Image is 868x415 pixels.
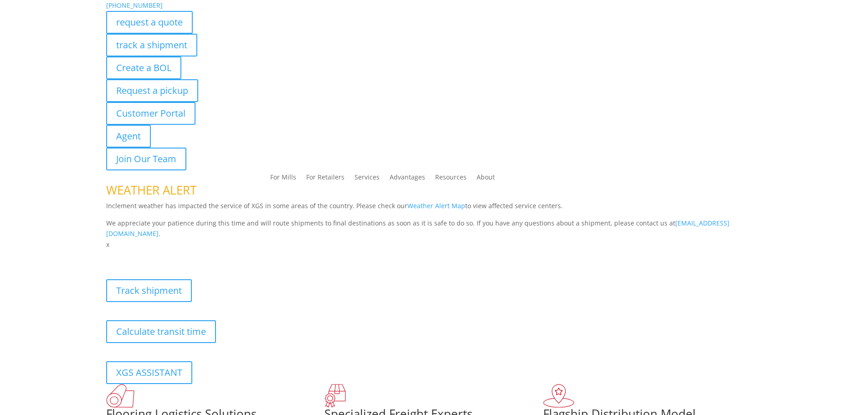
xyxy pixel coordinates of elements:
a: request a quote [106,11,193,34]
a: Request a pickup [106,79,198,102]
a: Weather Alert Map [407,201,465,210]
img: xgs-icon-focused-on-flooring-red [324,384,346,408]
span: WEATHER ALERT [106,182,196,198]
a: For Retailers [306,174,344,184]
a: Services [354,174,380,184]
a: Join Our Team [106,148,186,170]
a: [PHONE_NUMBER] [106,1,163,10]
img: xgs-icon-flagship-distribution-model-red [543,384,575,408]
img: xgs-icon-total-supply-chain-intelligence-red [106,384,134,408]
a: Advantages [390,174,425,184]
a: Resources [435,174,467,184]
a: Customer Portal [106,102,195,125]
b: Visibility, transparency, and control for your entire supply chain. [106,251,309,260]
a: Track shipment [106,279,192,302]
a: For Mills [270,174,296,184]
p: x [106,239,762,250]
a: Create a BOL [106,56,181,79]
a: About [477,174,495,184]
a: Agent [106,125,151,148]
p: Inclement weather has impacted the service of XGS in some areas of the country. Please check our ... [106,200,762,218]
a: Calculate transit time [106,320,216,343]
a: XGS ASSISTANT [106,361,192,384]
a: track a shipment [106,34,197,56]
p: We appreciate your patience during this time and will route shipments to final destinations as so... [106,218,762,240]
